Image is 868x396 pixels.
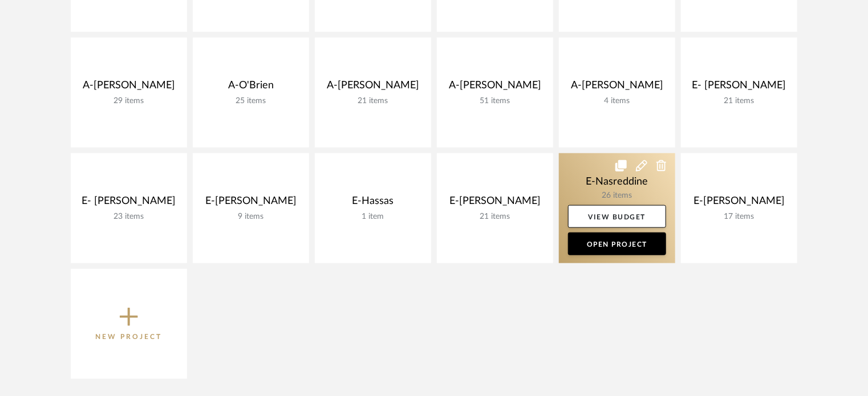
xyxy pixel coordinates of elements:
[568,232,666,255] a: Open Project
[202,96,300,106] div: 25 items
[96,331,163,342] p: New Project
[568,96,666,106] div: 4 items
[690,195,788,212] div: E-[PERSON_NAME]
[568,205,666,228] a: View Budget
[202,212,300,222] div: 9 items
[202,195,300,212] div: E-[PERSON_NAME]
[324,195,422,212] div: E-Hassas
[568,79,666,96] div: A-[PERSON_NAME]
[446,79,544,96] div: A-[PERSON_NAME]
[324,79,422,96] div: A-[PERSON_NAME]
[80,195,178,212] div: E- [PERSON_NAME]
[446,96,544,106] div: 51 items
[690,212,788,222] div: 17 items
[80,212,178,222] div: 23 items
[324,96,422,106] div: 21 items
[446,195,544,212] div: E-[PERSON_NAME]
[80,79,178,96] div: A-[PERSON_NAME]
[446,212,544,222] div: 21 items
[324,212,422,222] div: 1 item
[80,96,178,106] div: 29 items
[202,79,300,96] div: A-O'Brien
[690,96,788,106] div: 21 items
[71,269,187,379] button: New Project
[690,79,788,96] div: E- [PERSON_NAME]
